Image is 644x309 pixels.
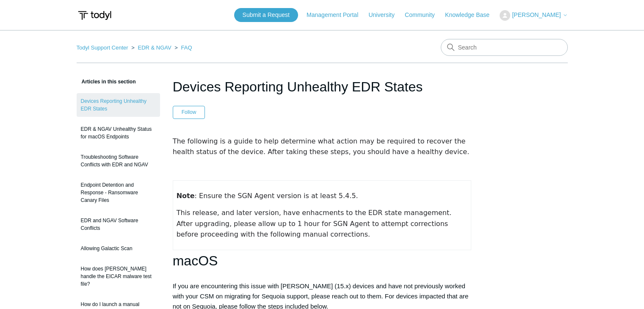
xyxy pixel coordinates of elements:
strong: Note [177,192,195,200]
span: [PERSON_NAME] [512,11,561,18]
h1: Devices Reporting Unhealthy EDR States [173,77,472,97]
span: This release, and later version, have enhacments to the EDR state management. After upgrading, pl... [177,209,454,238]
li: Todyl Support Center [77,44,130,51]
a: Submit a Request [234,8,298,22]
a: FAQ [181,44,192,51]
a: Endpoint Detention and Response - Ransomware Canary Files [77,177,160,208]
a: Devices Reporting Unhealthy EDR States [77,93,160,117]
a: EDR & NGAV Unhealthy Status for macOS Endpoints [77,121,160,145]
h1: macOS [173,250,472,272]
li: FAQ [173,44,192,51]
a: Allowing Galactic Scan [77,240,160,257]
button: Follow Article [173,106,205,119]
input: Search [441,39,568,56]
a: EDR and NGAV Software Conflicts [77,212,160,236]
span: The following is a guide to help determine what action may be required to recover the health stat... [173,137,470,156]
a: Troubleshooting Software Conflicts with EDR and NGAV [77,149,160,173]
a: Todyl Support Center [77,44,128,51]
button: [PERSON_NAME] [500,10,567,21]
a: Knowledge Base [445,11,498,19]
img: Todyl Support Center Help Center home page [77,8,113,23]
a: Community [405,11,443,19]
a: University [368,11,403,19]
span: Articles in this section [77,79,136,85]
li: EDR & NGAV [130,44,173,51]
a: EDR & NGAV [138,44,171,51]
a: How does [PERSON_NAME] handle the EICAR malware test file? [77,261,160,292]
a: Management Portal [307,11,367,19]
span: : Ensure the SGN Agent version is at least 5.4.5. [177,192,358,200]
